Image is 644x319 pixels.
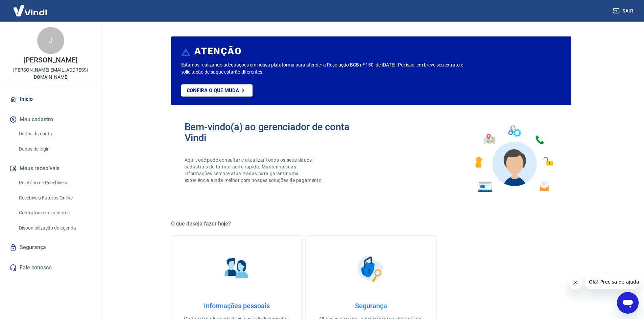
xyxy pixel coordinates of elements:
[612,5,636,17] button: Sair
[181,61,485,76] p: Estamos realizando adequações em nossa plataforma para atender a Resolução BCB nº 150, de [DATE]....
[569,276,582,289] iframe: Fechar mensagem
[181,84,253,97] a: Confira o que muda
[354,252,388,286] img: Segurança
[16,127,93,141] a: Dados da conta
[8,92,93,107] a: Início
[194,48,241,55] h6: ATENÇÃO
[171,220,571,227] h5: O que deseja fazer hoje?
[185,122,371,143] h2: Bem-vindo(a) ao gerenciador de conta Vindi
[16,191,93,205] a: Recebíveis Futuros Online
[220,252,254,286] img: Informações pessoais
[8,240,93,255] a: Segurança
[37,27,64,54] div: J
[585,274,639,289] iframe: Mensagem da empresa
[16,142,93,156] a: Dados de login
[8,0,52,21] img: Vindi
[8,161,93,176] button: Meus recebíveis
[185,157,325,184] p: Aqui você pode consultar e atualizar todos os seus dados cadastrais de forma fácil e rápida. Mant...
[8,260,93,275] a: Fale conosco
[4,5,57,10] span: Olá! Precisa de ajuda?
[182,302,291,310] h4: Informações pessoais
[16,176,93,190] a: Relatório de Recebíveis
[8,112,93,127] button: Meu cadastro
[23,57,77,64] p: [PERSON_NAME]
[5,67,96,81] p: [PERSON_NAME][EMAIL_ADDRESS][DOMAIN_NAME]
[16,206,93,220] a: Contratos com credores
[16,221,93,235] a: Disponibilização de agenda
[316,302,426,310] h4: Segurança
[617,292,639,314] iframe: Botão para abrir a janela de mensagens
[469,122,558,196] img: Imagem de um avatar masculino com diversos icones exemplificando as funcionalidades do gerenciado...
[187,87,239,94] p: Confira o que muda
